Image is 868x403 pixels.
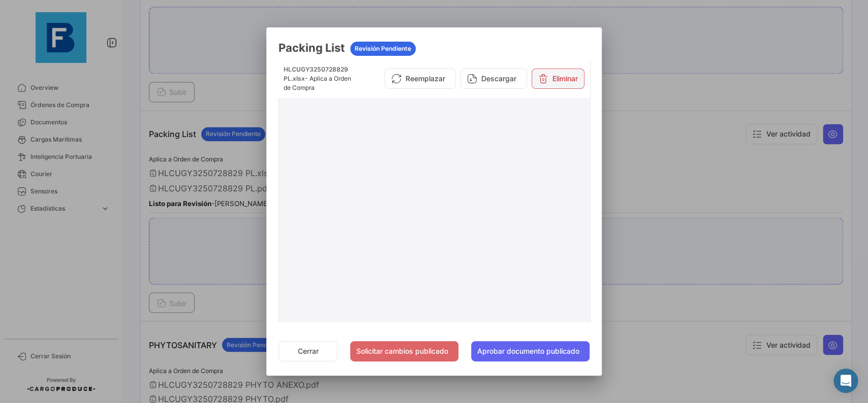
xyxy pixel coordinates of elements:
[471,341,590,361] button: Aprobar documento publicado
[532,69,584,89] button: Eliminar
[355,44,411,53] span: Revisión Pendiente
[460,69,527,89] button: Descargar
[833,368,858,393] div: Abrir Intercom Messenger
[350,341,458,361] button: Solicitar cambios publicado
[278,341,337,361] button: Cerrar
[284,75,351,91] span: - Aplica a Orden de Compra
[278,40,590,56] h3: Packing List
[284,65,348,82] span: HLCUGY3250728829 PL.xlsx
[385,69,456,89] button: Reemplazar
